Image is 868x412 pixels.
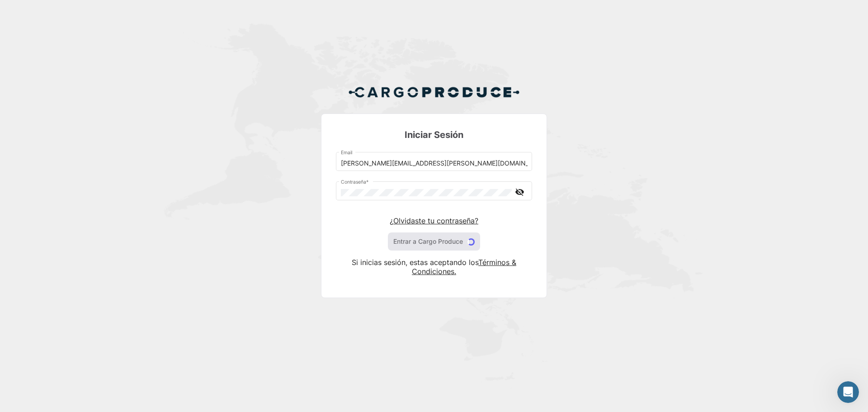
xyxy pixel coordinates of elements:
[341,160,528,167] input: Email
[412,258,516,276] a: Términos & Condiciones.
[352,258,478,267] span: Si inicias sesión, estas aceptando los
[336,128,532,141] h3: Iniciar Sesión
[837,381,859,403] iframe: Intercom live chat
[390,216,478,225] a: ¿Olvidaste tu contraseña?
[348,81,520,103] img: Cargo Produce Logo
[514,186,525,198] mat-icon: visibility_off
